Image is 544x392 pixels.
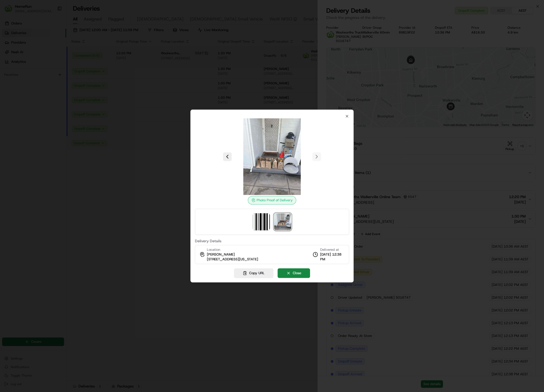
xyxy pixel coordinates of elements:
[234,268,273,278] button: Copy URL
[234,118,310,195] img: photo_proof_of_delivery image
[207,247,220,252] span: Location
[320,252,345,262] span: [DATE] 12:38 PM
[195,239,349,243] label: Delivery Details
[274,213,291,230] img: photo_proof_of_delivery image
[207,257,258,262] span: [STREET_ADDRESS][US_STATE]
[253,213,270,230] img: barcode_scan_on_pickup image
[248,196,296,205] div: Photo Proof of Delivery
[278,268,310,278] button: Close
[207,252,235,257] span: [PERSON_NAME]
[320,247,345,252] span: Delivered at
